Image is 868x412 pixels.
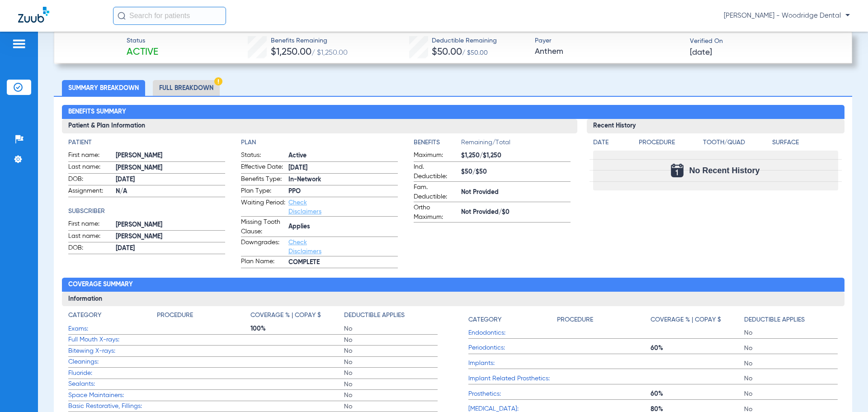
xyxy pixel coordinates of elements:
[535,46,682,57] span: Anthem
[62,278,844,292] h2: Coverage Summary
[271,36,348,46] span: Benefits Remaining
[250,311,321,320] h4: Coverage % | Copay $
[68,369,157,378] span: Fluoride:
[344,336,438,345] span: No
[68,311,157,323] app-breakdown-title: Category
[414,203,458,222] span: Ortho Maximum:
[414,138,461,147] h4: Benefits
[772,138,838,151] app-breakdown-title: Surface
[62,80,145,96] li: Summary Breakdown
[68,219,113,230] span: First name:
[157,311,193,320] h4: Procedure
[68,346,157,356] span: Bitewing X-rays:
[250,311,344,323] app-breakdown-title: Coverage % | Copay $
[462,50,488,56] span: / $50.00
[744,328,838,337] span: No
[116,151,225,161] span: [PERSON_NAME]
[744,389,838,398] span: No
[468,328,557,338] span: Endodontics:
[68,207,225,216] h4: Subscriber
[116,220,225,230] span: [PERSON_NAME]
[744,311,838,327] app-breakdown-title: Deductible Applies
[116,163,225,173] span: [PERSON_NAME]
[432,47,462,57] span: $50.00
[288,239,321,255] a: Check Disclaimers
[127,36,158,46] span: Status
[241,238,285,256] span: Downgrades:
[703,138,769,147] h4: Tooth/Quad
[344,391,438,400] span: No
[344,380,438,389] span: No
[461,151,571,161] span: $1,250/$1,250
[639,138,700,147] h4: Procedure
[414,183,458,202] span: Fam. Deductible:
[744,359,838,368] span: No
[118,12,126,20] img: Search Icon
[288,187,398,196] span: PPO
[68,162,113,173] span: Last name:
[214,77,222,85] img: Hazard
[468,311,557,327] app-breakdown-title: Category
[468,374,557,384] span: Implant Related Prosthetics:
[68,324,157,334] span: Exams:
[116,244,225,253] span: [DATE]
[68,151,113,161] span: First name:
[468,389,557,399] span: Prosthetics:
[724,11,850,20] span: [PERSON_NAME] - Woodridge Dental
[62,119,577,133] h3: Patient & Plan Information
[113,7,226,25] input: Search for patients
[593,138,631,151] app-breakdown-title: Date
[68,232,113,242] span: Last name:
[414,138,461,151] app-breakdown-title: Benefits
[468,343,557,353] span: Periodontics:
[68,243,113,254] span: DOB:
[288,258,398,267] span: COMPLETE
[639,138,700,151] app-breakdown-title: Procedure
[157,311,250,323] app-breakdown-title: Procedure
[651,344,744,353] span: 60%
[271,47,311,57] span: $1,250.00
[689,166,759,175] span: No Recent History
[288,199,321,215] a: Check Disclaimers
[772,138,838,147] h4: Surface
[557,311,651,327] app-breakdown-title: Procedure
[241,198,285,216] span: Waiting Period:
[690,37,837,46] span: Verified On
[116,175,225,185] span: [DATE]
[288,163,398,173] span: [DATE]
[288,151,398,161] span: Active
[344,346,438,355] span: No
[241,218,285,237] span: Missing Tooth Clause:
[62,292,844,306] h3: Information
[241,151,285,161] span: Status:
[344,369,438,378] span: No
[593,138,631,147] h4: Date
[744,315,805,325] h4: Deductible Applies
[535,36,682,46] span: Payer
[127,46,158,59] span: Active
[744,344,838,353] span: No
[344,358,438,367] span: No
[651,315,721,325] h4: Coverage % | Copay $
[68,186,113,197] span: Assignment:
[68,335,157,345] span: Full Mouth X-rays:
[12,38,26,49] img: hamburger-icon
[241,138,398,147] h4: Plan
[68,175,113,185] span: DOB:
[241,162,285,173] span: Effective Date:
[288,175,398,185] span: In-Network
[671,164,684,177] img: Calendar
[461,138,571,151] span: Remaining/Total
[468,359,557,368] span: Implants:
[414,151,458,161] span: Maximum:
[461,188,571,197] span: Not Provided
[587,119,844,133] h3: Recent History
[651,311,744,327] app-breakdown-title: Coverage % | Copay $
[241,257,285,268] span: Plan Name:
[311,49,348,57] span: / $1,250.00
[288,222,398,232] span: Applies
[651,389,744,398] span: 60%
[68,402,157,411] span: Basic Restorative, Fillings:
